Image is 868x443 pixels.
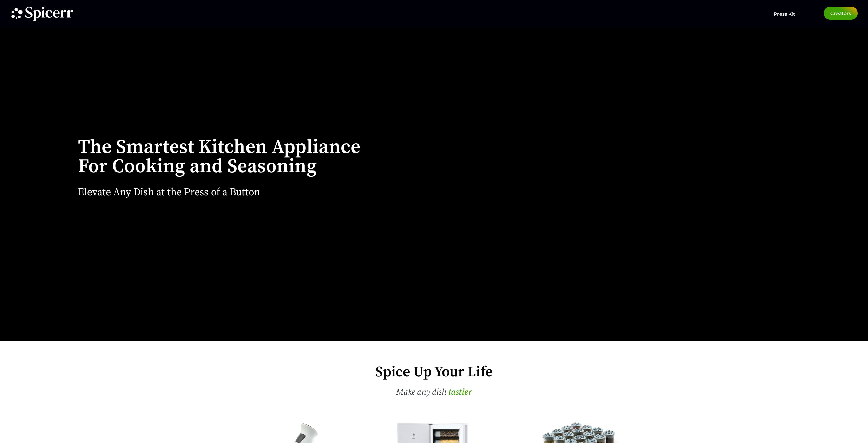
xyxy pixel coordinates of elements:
span: Make any dish [396,387,446,397]
a: Creators [824,7,858,20]
h2: Spice Up Your Life [214,365,654,379]
span: Creators [830,11,851,16]
h2: Elevate Any Dish at the Press of a Button [78,187,260,197]
h1: The Smartest Kitchen Appliance For Cooking and Seasoning [78,138,360,176]
span: Press Kit [774,11,795,17]
a: Press Kit [774,7,795,17]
